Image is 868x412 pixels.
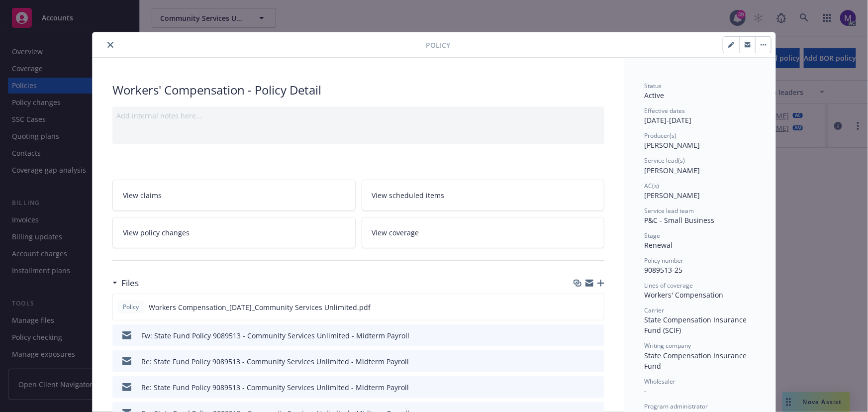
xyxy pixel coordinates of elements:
[141,382,409,393] div: Re: State Fund Policy 9089513 - Community Services Unlimited - Midterm Payroll
[591,330,600,341] button: preview file
[644,206,694,215] span: Service lead team
[575,302,583,312] button: download file
[644,377,675,386] span: Wholesaler
[644,131,676,140] span: Producer(s)
[591,382,600,393] button: preview file
[644,231,660,240] span: Stage
[644,191,700,200] span: [PERSON_NAME]
[116,110,600,121] div: Add internal notes here...
[644,341,691,350] span: Writing company
[644,106,685,115] span: Effective dates
[644,182,659,190] span: AC(s)
[112,180,356,211] a: View claims
[644,91,664,100] span: Active
[141,330,409,341] div: Fw: State Fund Policy 9089513 - Community Services Unlimited - Midterm Payroll
[644,315,749,335] span: State Compensation Insurance Fund (SCIF)
[121,303,141,311] span: Policy
[426,40,450,50] span: Policy
[644,215,714,225] span: P&C - Small Business
[121,277,139,290] h3: Files
[372,190,445,201] span: View scheduled items
[644,140,700,150] span: [PERSON_NAME]
[104,39,116,51] button: close
[644,166,700,175] span: [PERSON_NAME]
[591,302,600,312] button: preview file
[644,402,708,411] span: Program administrator
[644,306,664,314] span: Carrier
[644,351,749,371] span: State Compensation Insurance Fund
[112,277,139,290] div: Files
[362,217,605,248] a: View coverage
[576,356,583,367] button: download file
[644,240,673,250] span: Renewal
[123,227,190,238] span: View policy changes
[123,190,162,201] span: View claims
[644,386,647,396] span: -
[112,82,604,99] div: Workers' Compensation - Policy Detail
[591,356,600,367] button: preview file
[644,106,756,125] div: [DATE] - [DATE]
[644,156,685,165] span: Service lead(s)
[141,356,409,367] div: Re: State Fund Policy 9089513 - Community Services Unlimited - Midterm Payroll
[644,281,693,290] span: Lines of coverage
[372,227,419,238] span: View coverage
[576,330,583,341] button: download file
[644,82,662,90] span: Status
[112,217,356,248] a: View policy changes
[362,180,605,211] a: View scheduled items
[149,302,371,312] span: Workers Compensation_[DATE]_Community Services Unlimited.pdf
[644,256,683,265] span: Policy number
[576,382,583,393] button: download file
[644,290,756,300] div: Workers' Compensation
[644,265,682,275] span: 9089513-25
